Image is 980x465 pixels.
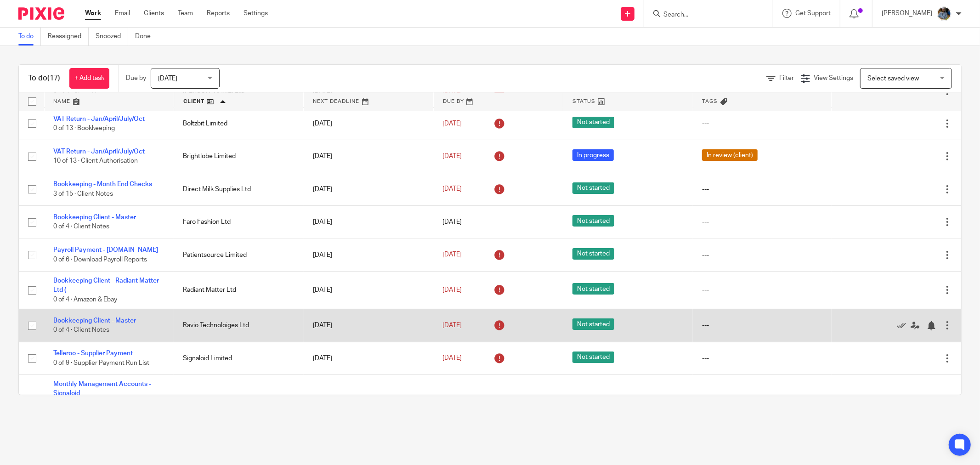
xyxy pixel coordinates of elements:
[126,74,146,83] p: Due by
[867,75,919,82] span: Select saved view
[702,119,822,128] div: ---
[304,140,433,173] td: [DATE]
[178,9,193,18] a: Team
[207,9,230,18] a: Reports
[304,173,433,205] td: [DATE]
[442,287,462,293] span: [DATE]
[572,248,614,260] span: Not started
[174,374,303,431] td: Signaloid Limited
[304,271,433,309] td: [DATE]
[442,322,462,329] span: [DATE]
[96,28,128,45] a: Snoozed
[53,350,133,357] a: Telleroo - Supplier Payment
[174,309,303,342] td: Ravio Technoloiges Ltd
[663,11,745,19] input: Search
[158,75,177,82] span: [DATE]
[702,149,758,161] span: In review (client)
[442,186,462,193] span: [DATE]
[53,181,152,187] a: Bookkeeping - Month End Checks
[572,352,614,363] span: Not started
[174,206,303,238] td: Faro Fashion Ltd
[882,9,932,18] p: [PERSON_NAME]
[572,215,614,227] span: Not started
[18,28,41,45] a: To do
[174,342,303,374] td: Signaloid Limited
[174,271,303,309] td: Radiant Matter Ltd
[174,173,303,205] td: Direct Milk Supplies Ltd
[135,28,158,45] a: Done
[304,309,433,342] td: [DATE]
[53,296,117,303] span: 0 of 4 · Amazon & Ebay
[304,342,433,374] td: [DATE]
[53,125,115,131] span: 0 of 13 · Bookkeeping
[244,9,268,18] a: Settings
[18,7,64,20] img: Pixie
[795,10,831,17] span: Get Support
[53,318,136,324] a: Bookkeeping Client - Master
[115,9,130,18] a: Email
[174,140,303,173] td: Brightlobe Limited
[442,219,462,225] span: [DATE]
[53,327,109,333] span: 0 of 4 · Client Notes
[897,321,911,330] a: Mark as done
[702,285,822,295] div: ---
[442,120,462,127] span: [DATE]
[53,381,151,397] a: Monthly Management Accounts - Signaloid
[53,191,113,197] span: 3 of 15 · Client Notes
[48,28,89,45] a: Reassigned
[174,238,303,271] td: Patientsource Limited
[53,360,149,366] span: 0 of 9 · Supplier Payment Run List
[572,283,614,295] span: Not started
[47,74,60,82] span: (17)
[442,251,462,258] span: [DATE]
[174,107,303,140] td: Boltzbit Limited
[572,182,614,194] span: Not started
[572,117,614,128] span: Not started
[702,99,718,104] span: Tags
[304,238,433,271] td: [DATE]
[53,278,159,293] a: Bookkeeping Client - Radiant Matter Ltd (
[702,250,822,260] div: ---
[304,206,433,238] td: [DATE]
[304,374,433,431] td: [DATE]
[572,318,614,330] span: Not started
[572,149,614,161] span: In progress
[442,355,462,362] span: [DATE]
[304,107,433,140] td: [DATE]
[53,148,145,155] a: VAT Return - Jan/April/July/Oct
[69,68,109,89] a: + Add task
[53,247,158,253] a: Payroll Payment - [DOMAIN_NAME]
[53,116,145,122] a: VAT Return - Jan/April/July/Oct
[779,75,794,81] span: Filter
[144,9,164,18] a: Clients
[937,6,952,21] img: Jaskaran%20Singh.jpeg
[28,74,60,83] h1: To do
[53,214,136,221] a: Bookkeeping Client - Master
[442,153,462,159] span: [DATE]
[702,185,822,194] div: ---
[53,158,138,164] span: 10 of 13 · Client Authorisation
[53,223,109,230] span: 0 of 4 · Client Notes
[702,217,822,227] div: ---
[702,321,822,330] div: ---
[85,9,101,18] a: Work
[702,354,822,363] div: ---
[53,256,147,263] span: 0 of 6 · Download Payroll Reports
[814,75,853,81] span: View Settings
